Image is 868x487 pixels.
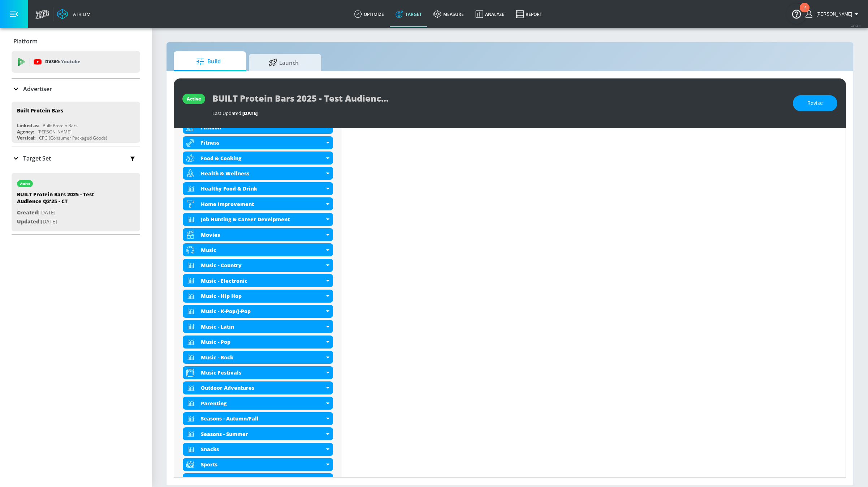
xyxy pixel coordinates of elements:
div: Music - K-Pop/J-Pop [183,305,333,318]
button: Open Resource Center, 2 new notifications [786,4,807,24]
div: Fitness [201,139,324,146]
div: Target Set [12,146,140,170]
div: Music Festivals [183,366,333,379]
span: Updated: [17,218,41,225]
div: Agency: [17,129,34,135]
span: [DATE] [242,110,258,116]
div: Music Festivals [201,369,324,376]
button: [PERSON_NAME] [806,10,861,18]
div: Home Improvement [183,197,333,210]
div: Seasons - Autumn/Fall [183,412,333,425]
span: Build [181,53,236,70]
div: Sports - Baseball [201,477,324,483]
div: Healthy Food & Drink [201,185,324,192]
div: Music - K-Pop/J-Pop [201,308,324,315]
div: CPG (Consumer Packaged Goods) [39,135,107,141]
div: active [187,96,201,102]
p: DV360: [45,58,80,66]
div: Music - Country [183,259,333,272]
div: Seasons - Summer [183,427,333,440]
span: Revise [807,99,823,108]
div: Built Protein Bars [17,107,63,114]
div: Platform [12,31,140,51]
span: login as: shannon.belforti@zefr.com [813,12,852,17]
div: Food & Cooking [201,155,324,162]
div: BUILT Protein Bars 2025 - Test Audience Q3'25 - CT [17,191,118,208]
div: [PERSON_NAME] [38,129,72,135]
a: Analyze [470,1,510,27]
div: Music - Latin [183,320,333,333]
div: Snacks [183,443,333,456]
p: Platform [13,37,38,45]
div: Food & Cooking [183,151,333,165]
div: Movies [183,228,333,241]
a: optimize [348,1,390,27]
a: Target [390,1,428,27]
p: [DATE] [17,208,118,217]
a: Atrium [57,9,91,20]
span: Created: [17,209,39,216]
div: Music - Rock [201,354,324,361]
div: Music [201,247,324,253]
div: Sports [183,458,333,471]
div: Health & Wellness [201,170,324,177]
div: Built Protein BarsLinked as:Built Protein BarsAgency:[PERSON_NAME]Vertical:CPG (Consumer Packaged... [12,102,140,143]
p: Advertiser [23,85,52,93]
div: 2 [803,8,806,17]
div: activeBUILT Protein Bars 2025 - Test Audience Q3'25 - CTCreated:[DATE]Updated:[DATE] [12,173,140,231]
a: Report [510,1,548,27]
div: Parenting [183,397,333,410]
span: Launch [256,54,311,71]
div: Music - Hip Hop [183,290,333,303]
div: Sports [201,461,324,468]
div: active [20,182,30,185]
div: Music - Hip Hop [201,292,324,299]
div: Atrium [70,11,91,17]
div: Advertiser [12,79,140,99]
div: Built Protein Bars [43,123,78,129]
div: DV360: Youtube [12,51,140,73]
div: Last Updated: [212,110,786,116]
div: Music - Electronic [201,277,324,284]
a: measure [428,1,470,27]
div: Outdoor Adventures [183,381,333,394]
p: Youtube [61,58,80,65]
div: Music - Pop [183,336,333,349]
div: Fitness [183,136,333,149]
div: Outdoor Adventures [201,384,324,391]
div: Music [183,243,333,256]
div: Music - Country [201,262,324,269]
div: Parenting [201,400,324,407]
div: Seasons - Autumn/Fall [201,415,324,422]
span: v 4.24.0 [851,24,861,28]
div: Vertical: [17,135,35,141]
div: Movies [201,231,324,238]
div: Job Hunting & Career Develpment [183,213,333,226]
button: Revise [793,95,837,111]
div: Home Improvement [201,201,324,208]
div: Music - Rock [183,351,333,364]
div: Seasons - Summer [201,431,324,437]
div: Linked as: [17,123,39,129]
div: Music - Pop [201,338,324,345]
div: Music - Electronic [183,274,333,287]
div: Job Hunting & Career Develpment [201,216,324,223]
div: Snacks [201,446,324,453]
div: Health & Wellness [183,167,333,180]
div: Music - Latin [201,323,324,330]
div: Sports - Baseball [183,473,333,486]
div: Healthy Food & Drink [183,182,333,195]
p: Target Set [23,154,51,162]
p: [DATE] [17,217,118,226]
